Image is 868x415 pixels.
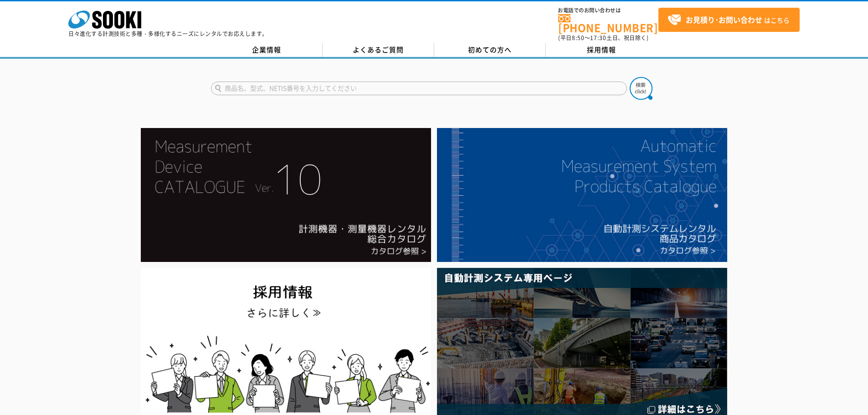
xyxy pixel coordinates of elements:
a: お見積り･お問い合わせはこちら [658,8,800,32]
strong: お見積り･お問い合わせ [686,14,762,25]
p: 日々進化する計測技術と多種・多様化するニーズにレンタルでお応えします。 [68,31,268,36]
input: 商品名、型式、NETIS番号を入力してください [211,82,627,95]
a: 企業情報 [211,43,323,57]
span: 8:50 [572,34,585,42]
img: btn_search.png [630,77,652,100]
span: はこちら [668,13,790,27]
span: (平日 ～ 土日、祝日除く) [558,34,648,42]
span: 17:30 [590,34,606,42]
img: Catalog Ver10 [141,128,431,262]
span: 初めての方へ [468,45,512,55]
a: よくあるご質問 [323,43,434,57]
a: [PHONE_NUMBER] [558,14,658,33]
a: 採用情報 [546,43,657,57]
a: 初めての方へ [434,43,546,57]
img: 自動計測システムカタログ [437,128,727,262]
span: お電話でのお問い合わせは [558,8,658,13]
